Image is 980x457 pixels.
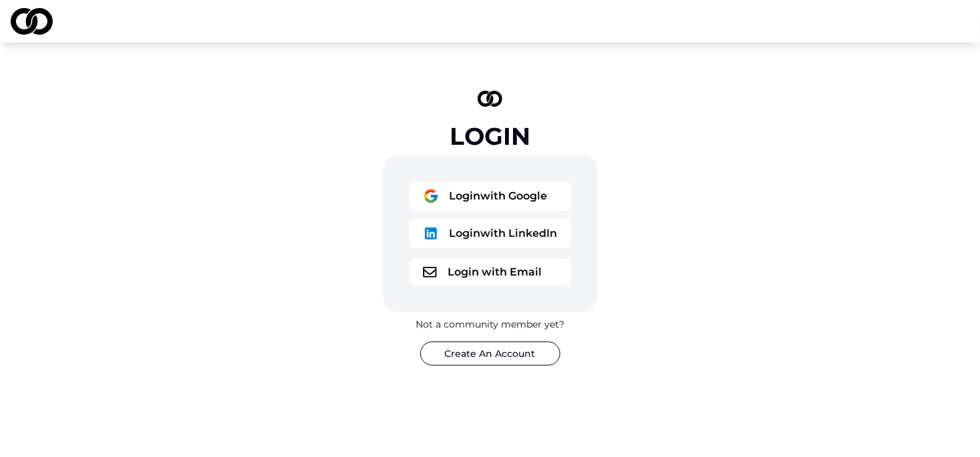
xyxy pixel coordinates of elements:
img: logo [478,91,503,107]
img: logo [423,225,439,242]
img: logo [423,267,437,278]
img: logo [11,8,53,35]
button: logoLogin with Email [410,259,571,286]
div: Not a community member yet? [416,318,564,331]
button: logoLoginwith LinkedIn [410,219,571,248]
button: logoLoginwith Google [410,181,571,211]
img: logo [423,188,439,204]
div: Login [450,123,530,149]
button: Create An Account [420,342,560,366]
